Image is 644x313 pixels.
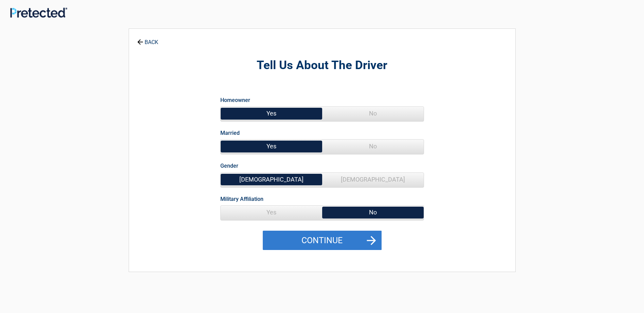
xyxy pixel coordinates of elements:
[322,206,424,219] span: No
[10,7,67,18] img: Main Logo
[220,161,238,170] label: Gender
[166,58,478,74] h2: Tell Us About The Driver
[221,107,322,120] span: Yes
[221,173,322,186] span: [DEMOGRAPHIC_DATA]
[220,96,250,105] label: Homeowner
[263,231,382,250] button: Continue
[220,128,240,138] label: Married
[221,206,322,219] span: Yes
[136,33,160,45] a: BACK
[322,140,424,153] span: No
[220,194,263,204] label: Military Affiliation
[322,107,424,120] span: No
[221,140,322,153] span: Yes
[322,173,424,186] span: [DEMOGRAPHIC_DATA]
